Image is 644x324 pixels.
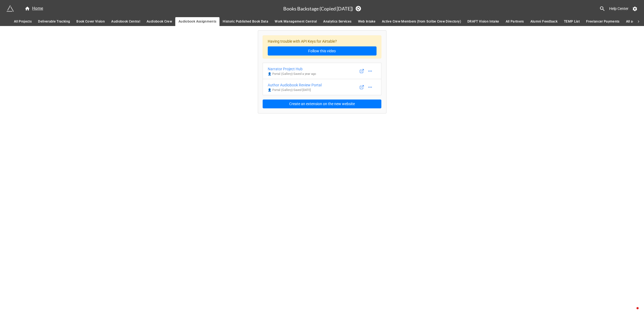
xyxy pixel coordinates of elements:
[506,19,524,24] span: All Partners
[263,79,381,95] a: Author Audiobook Review Portal👤 Portal (Gallery)-Saved [DATE]
[263,35,381,59] div: Having trouble with API Keys for Airtable?
[268,46,377,56] a: Follow this video
[147,19,172,24] span: Audiobook Crew
[76,19,105,24] span: Book Cover Vision
[6,5,14,12] img: miniextensions-icon.73ae0678.png
[223,19,268,24] span: Historic Published Book Data
[25,5,43,12] div: Home
[467,19,499,24] span: DRAFT Vision Intake
[21,5,46,12] a: Home
[605,4,632,13] a: Help Center
[356,6,361,11] a: Sync Base Structure
[530,19,557,24] span: Alumni Feedback
[626,306,639,319] iframe: Intercom live chat
[268,72,316,76] p: 👤 Portal (Gallery) - Saved a year ago
[358,19,376,24] span: Web Intake
[275,19,317,24] span: Work Management Central
[268,82,322,88] div: Author Audiobook Review Portal
[38,19,70,24] span: Deliverable Tracking
[111,19,140,24] span: Audiobook Central
[11,17,633,26] div: scrollable auto tabs example
[268,66,316,72] div: Narrator Project Hub
[263,100,381,109] button: Create an extension on the new website
[382,19,461,24] span: Active Crew Members (from Scribe Crew Directory)
[323,19,351,24] span: Analytics Services
[263,63,381,79] a: Narrator Project Hub👤 Portal (Gallery)-Saved a year ago
[564,19,580,24] span: TEMP List
[14,19,32,24] span: All Projects
[268,88,322,92] p: 👤 Portal (Gallery) - Saved [DATE]
[178,19,216,24] span: Audiobook Assignments
[586,19,620,24] span: Freelancer Payments
[283,6,353,11] h3: Books Backstage (Copied [DATE])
